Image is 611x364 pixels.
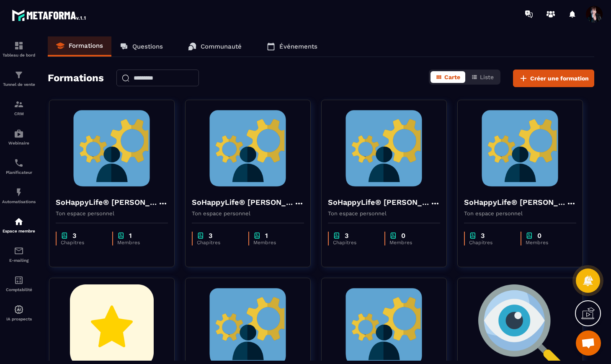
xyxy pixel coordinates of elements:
p: 0 [401,232,405,240]
img: chapter [197,232,204,240]
p: Webinaire [2,141,36,145]
a: accountantaccountantComptabilité [2,269,36,298]
p: Automatisations [2,199,36,204]
p: CRM [2,111,36,116]
p: Chapitres [197,240,240,245]
span: Liste [480,74,494,80]
img: chapter [469,232,477,240]
p: Comptabilité [2,287,36,292]
p: Questions [132,43,163,50]
img: chapter [61,232,68,240]
span: Créer une formation [530,74,589,83]
p: Ton espace personnel [464,210,576,217]
p: Chapitres [469,240,512,245]
p: 3 [72,232,76,240]
p: Tunnel de vente [2,82,36,87]
a: automationsautomationsWebinaire [2,122,36,152]
a: Événements [258,36,326,57]
p: 3 [345,232,348,240]
p: Communauté [201,43,242,50]
img: formation [14,99,24,109]
p: Membres [389,240,432,245]
p: Ton espace personnel [56,210,168,217]
img: automations [14,129,24,139]
img: chapter [117,232,125,240]
img: formation-background [192,106,304,190]
p: Espace membre [2,229,36,233]
a: Communauté [180,36,250,57]
button: Liste [466,71,499,83]
img: automations [14,187,24,197]
p: Membres [526,240,568,245]
a: automationsautomationsAutomatisations [2,181,36,210]
p: Membres [117,240,160,245]
a: formation-backgroundSoHappyLife® [PERSON_NAME]Ton espace personnelchapter3Chapitreschapter0Membres [321,100,457,278]
a: Ouvrir le chat [576,330,601,356]
h4: SoHappyLife® [PERSON_NAME] [328,196,430,208]
a: automationsautomationsEspace membre [2,210,36,240]
img: chapter [333,232,340,240]
img: email [14,246,24,256]
img: accountant [14,275,24,285]
button: Créer une formation [513,70,594,87]
h4: SoHappyLife® [PERSON_NAME] [56,196,158,208]
p: 1 [265,232,268,240]
img: formation-background [56,106,168,190]
a: formation-backgroundSoHappyLife® [PERSON_NAME]Ton espace personnelchapter3Chapitreschapter0Membres [457,100,593,278]
img: chapter [253,232,261,240]
img: logo [12,8,87,23]
p: Ton espace personnel [192,210,304,217]
a: formationformationTunnel de vente [2,64,36,93]
p: Chapitres [61,240,104,245]
h2: Formations [48,70,104,87]
button: Carte [431,71,465,83]
a: formation-backgroundSoHappyLife® [PERSON_NAME]Ton espace personnelchapter3Chapitreschapter1Membres [185,100,321,278]
span: Carte [444,74,460,80]
img: formation-background [464,106,576,190]
a: Formations [48,36,111,57]
a: formationformationTableau de bord [2,34,36,64]
img: formation-background [328,106,440,190]
p: 3 [481,232,485,240]
p: 1 [129,232,132,240]
img: chapter [389,232,397,240]
p: Ton espace personnel [328,210,440,217]
p: IA prospects [2,317,36,321]
a: Questions [111,36,171,57]
img: chapter [526,232,533,240]
p: Planificateur [2,170,36,175]
p: 3 [209,232,212,240]
h4: SoHappyLife® [PERSON_NAME] [464,196,566,208]
img: formation [14,70,24,80]
p: Événements [279,43,317,50]
img: automations [14,217,24,227]
p: Chapitres [333,240,376,245]
a: schedulerschedulerPlanificateur [2,152,36,181]
img: formation [14,41,24,51]
a: formation-backgroundSoHappyLife® [PERSON_NAME]Ton espace personnelchapter3Chapitreschapter1Membres [49,100,185,278]
a: formationformationCRM [2,93,36,122]
p: Formations [69,42,103,49]
p: Tableau de bord [2,53,36,57]
h4: SoHappyLife® [PERSON_NAME] [192,196,294,208]
p: Membres [253,240,296,245]
p: E-mailing [2,258,36,263]
img: scheduler [14,158,24,168]
img: automations [14,305,24,315]
a: emailemailE-mailing [2,240,36,269]
p: 0 [537,232,541,240]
